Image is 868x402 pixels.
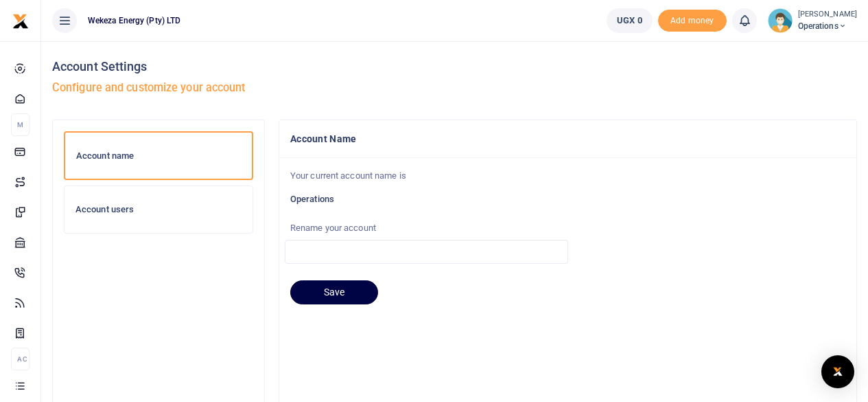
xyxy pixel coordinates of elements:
[798,9,857,21] small: [PERSON_NAME]
[290,169,845,183] p: Your current account name is
[76,150,241,161] h6: Account name
[11,348,30,370] li: Ac
[52,81,857,95] h5: Configure and customize your account
[75,204,242,215] h6: Account users
[617,14,642,27] span: UGX 0
[290,194,845,205] h6: Operations
[52,59,857,74] h4: Account Settings
[82,14,186,27] span: Wekeza Energy (Pty) LTD
[290,280,378,305] button: Save
[658,10,727,32] span: Add money
[658,10,727,32] li: Toup your wallet
[285,221,568,235] label: Rename your account
[821,355,854,388] div: Open Intercom Messenger
[12,15,29,25] a: logo-small logo-large logo-large
[64,186,253,234] a: Account users
[768,8,793,33] img: profile-user
[798,20,857,32] span: Operations
[768,8,857,33] a: profile-user [PERSON_NAME] Operations
[290,131,845,146] h4: Account Name
[607,8,653,33] a: UGX 0
[658,14,727,25] a: Add money
[11,113,30,136] li: M
[64,131,253,181] a: Account name
[12,13,29,30] img: logo-small
[601,8,658,33] li: Wallet ballance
